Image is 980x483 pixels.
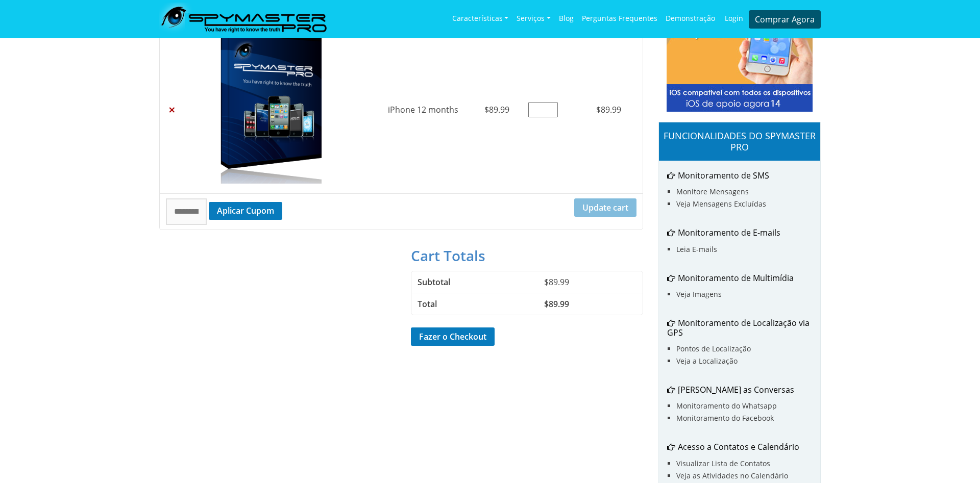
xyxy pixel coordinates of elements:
bdi: 89.99 [544,276,569,288]
li: Leia E-mails [676,243,810,256]
h2: Cart totals [411,242,643,265]
a: Login [719,4,749,33]
li: Monitoramento do Facebook [676,412,810,424]
span: Ajuda [22,7,48,16]
img: SpymasterPro [159,3,327,36]
li: Visualizar Lista de Contatos [676,457,810,470]
th: Subtotal [411,271,538,293]
a: Características [448,4,513,35]
button: Update cart [574,198,636,217]
a: Fazer o Checkout [411,327,495,346]
img: Placeholder [194,31,348,184]
h6: Acesso a Contatos e Calendário [667,442,820,452]
h6: Monitoramento de Multimídia [667,273,820,283]
li: Monitoramento do Whatsapp [676,400,810,412]
span: $ [596,104,601,115]
h6: Monitoramento de E-mails [667,228,820,238]
bdi: 89.99 [484,104,509,115]
input: Product quantity [528,102,558,117]
li: Monitore Mensagens [676,186,810,198]
li: Veja Mensagens Excluídas [676,198,810,210]
h6: Monitoramento de Localização via GPS [667,318,820,338]
a: Demonstração [661,4,719,33]
a: Perguntas frequentes [578,4,661,33]
a: Serviços [512,4,555,35]
li: Veja Imagens [676,288,810,300]
td: iPhone 12 months [382,26,478,193]
a: Remove iPhone 12 months from cart [166,104,178,116]
li: Veja as Atividades no Calendário [676,470,810,482]
bdi: 89.99 [596,104,621,115]
h6: [PERSON_NAME] as Conversas [667,385,820,395]
li: Veja a Localização [676,355,810,367]
a: Blog [555,4,578,33]
a: Comprar Agora [749,10,821,29]
span: $ [484,104,489,115]
button: Aplicar Cupom [209,202,282,220]
h6: Monitoramento de SMS [667,171,820,181]
th: Total [411,293,538,315]
span: $ [544,276,549,288]
h5: FUNCIONALIDADES DO SPYMASTER PRO [659,122,820,161]
span: $ [544,298,549,310]
bdi: 89.99 [544,298,569,310]
li: Pontos de Localização [676,343,810,355]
